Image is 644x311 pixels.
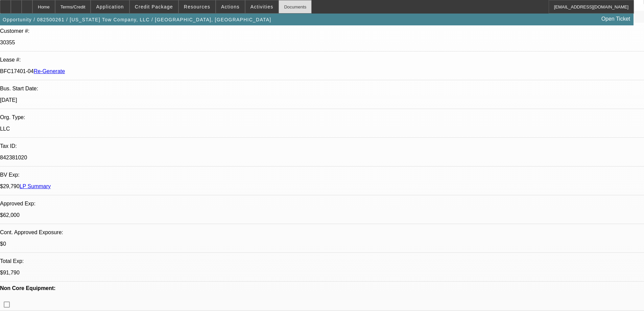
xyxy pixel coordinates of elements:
button: Actions [216,0,245,13]
span: Activities [251,4,273,9]
span: Resources [184,4,210,9]
a: Re-Generate [34,68,65,74]
span: Actions [221,4,240,9]
a: LP Summary [20,183,51,189]
span: Opportunity / 082500261 / [US_STATE] Tow Company, LLC / [GEOGRAPHIC_DATA], [GEOGRAPHIC_DATA] [3,17,271,22]
a: Open Ticket [599,13,633,25]
span: Application [96,4,124,9]
button: Application [91,0,129,13]
button: Resources [179,0,215,13]
span: Credit Package [135,4,173,9]
button: Activities [245,0,279,13]
button: Credit Package [130,0,178,13]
